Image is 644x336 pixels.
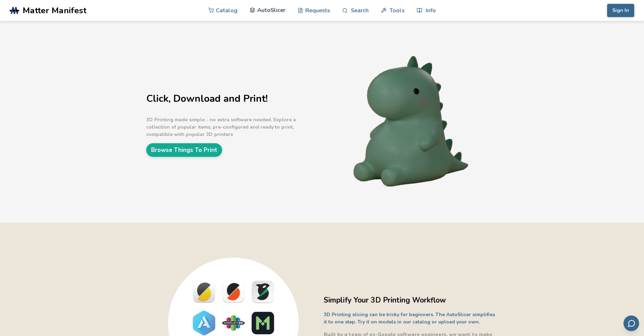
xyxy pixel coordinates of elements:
[23,6,86,15] span: Matter Manifest
[146,116,320,138] p: 3D Printing made simple - no extra software needed. Explore a collection of popular items, pre-co...
[623,315,639,331] button: Send feedback via email
[324,295,498,306] h2: Simplify Your 3D Printing Workflow
[324,311,498,326] p: 3D Printing slicing can be tricky for beginners. The AutoSlicer simplifies it to one step. Try it...
[607,4,634,17] button: Sign In
[146,93,320,104] h1: Click, Download and Print!
[146,143,222,157] a: Browse Things To Print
